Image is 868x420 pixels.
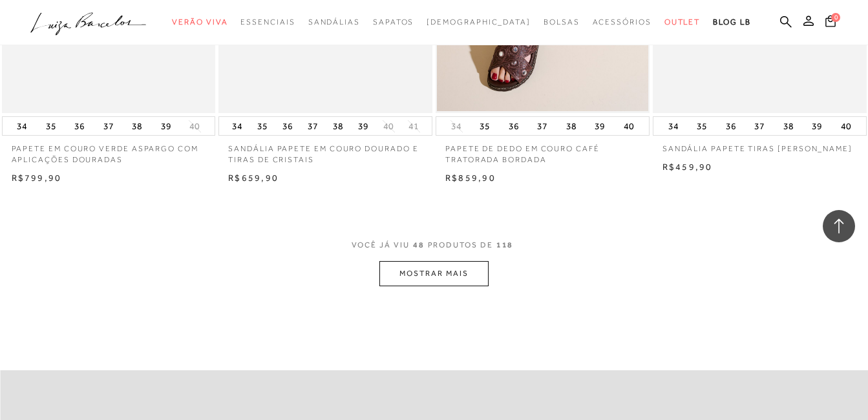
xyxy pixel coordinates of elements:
[13,117,31,135] button: 34
[373,10,414,34] a: categoryNavScreenReaderText
[713,10,750,34] a: BLOG LB
[379,120,397,132] button: 40
[427,17,531,26] span: [DEMOGRAPHIC_DATA]
[664,117,683,135] button: 34
[308,10,360,34] a: categoryNavScreenReaderText
[405,120,423,132] button: 41
[593,10,651,34] a: categoryNavScreenReaderText
[379,261,488,286] button: MOSTRAR MAIS
[373,17,414,26] span: Sapatos
[413,240,425,249] span: 48
[831,13,840,22] span: 0
[620,117,638,135] button: 40
[821,14,840,32] button: 0
[329,117,347,135] button: 38
[2,136,216,165] a: PAPETE EM COURO VERDE ASPARGO COM APLICAÇÕES DOURADAS
[533,117,551,135] button: 37
[100,117,118,135] button: 37
[445,173,496,183] span: R$859,90
[279,117,297,135] button: 36
[253,117,271,135] button: 35
[750,117,768,135] button: 37
[713,17,750,26] span: BLOG LB
[157,117,175,135] button: 39
[240,10,295,34] a: categoryNavScreenReaderText
[42,117,60,135] button: 35
[837,117,855,135] button: 40
[693,117,711,135] button: 35
[808,117,826,135] button: 39
[240,17,295,26] span: Essenciais
[722,117,740,135] button: 36
[427,10,531,34] a: noSubCategoriesText
[70,117,89,135] button: 36
[544,17,580,26] span: Bolsas
[496,240,514,249] span: 118
[185,120,204,132] button: 40
[591,117,609,135] button: 39
[172,17,228,26] span: Verão Viva
[218,136,432,165] a: SANDÁLIA PAPETE EM COURO DOURADO E TIRAS DE CRISTAIS
[662,162,713,172] span: R$459,90
[562,117,580,135] button: 38
[172,10,228,34] a: categoryNavScreenReaderText
[593,17,651,26] span: Acessórios
[447,120,465,132] button: 34
[664,17,701,26] span: Outlet
[12,173,62,183] span: R$799,90
[436,136,650,165] a: PAPETE DE DEDO EM COURO CAFÉ TRATORADA BORDADA
[352,240,517,249] span: VOCÊ JÁ VIU PRODUTOS DE
[544,10,580,34] a: categoryNavScreenReaderText
[664,10,701,34] a: categoryNavScreenReaderText
[308,17,360,26] span: Sandálias
[476,117,494,135] button: 35
[304,117,322,135] button: 37
[653,136,867,154] a: SANDÁLIA PAPETE TIRAS [PERSON_NAME]
[128,117,146,135] button: 38
[228,117,246,135] button: 34
[228,173,279,183] span: R$659,90
[779,117,798,135] button: 38
[505,117,523,135] button: 36
[354,117,372,135] button: 39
